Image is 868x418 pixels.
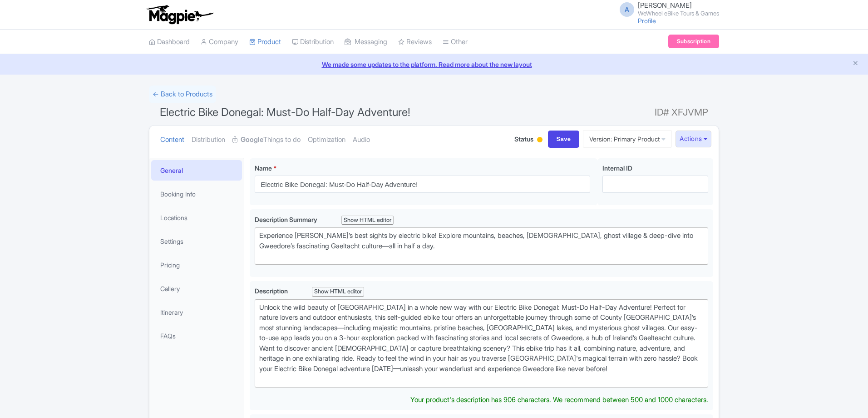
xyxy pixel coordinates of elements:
small: WeWheel eBike Tours & Games [638,10,719,16]
span: Electric Bike Donegal: Must-Do Half-Day Adventure! [160,106,410,119]
a: Gallery [151,278,242,299]
a: Distribution [292,30,334,55]
a: Version: Primary Product [583,130,672,148]
span: ID# XFJVMP [655,103,708,121]
span: Name [255,164,272,172]
a: Reviews [398,30,432,55]
a: Distribution [192,126,225,154]
div: Building [535,133,544,147]
div: Experience [PERSON_NAME]’s best sights by electric bike! Explore mountains, beaches, [DEMOGRAPHIC... [259,231,704,262]
a: Booking Info [151,184,242,204]
a: Locations [151,207,242,228]
div: Your product's description has 906 characters. We recommend between 500 and 1000 characters. [410,395,708,405]
a: Content [160,126,184,154]
button: Actions [676,131,711,147]
span: Status [514,134,533,144]
a: Audio [353,126,370,154]
input: Save [548,131,580,148]
a: Subscription [668,35,719,48]
span: Description Summary [255,216,319,223]
a: General [151,160,242,181]
a: Settings [151,231,242,252]
span: A [620,2,634,17]
a: Company [201,30,238,55]
a: Messaging [345,30,387,55]
a: We made some updates to the platform. Read more about the new layout [5,60,863,69]
span: Internal ID [602,164,632,172]
a: Pricing [151,255,242,275]
a: GoogleThings to do [232,126,301,154]
div: Show HTML editor [312,287,364,297]
strong: Google [241,135,263,145]
a: A [PERSON_NAME] WeWheel eBike Tours & Games [614,2,719,16]
a: ← Back to Products [149,86,216,103]
div: Unlock the wild beauty of [GEOGRAPHIC_DATA] in a whole new way with our Electric Bike Donegal: Mu... [259,302,704,384]
a: Other [443,30,468,55]
a: Optimization [308,126,345,154]
a: Dashboard [149,30,190,55]
span: [PERSON_NAME] [638,1,692,10]
div: Show HTML editor [341,216,394,225]
a: FAQs [151,326,242,346]
button: Close announcement [852,59,859,69]
a: Product [249,30,281,55]
img: logo-ab69f6fb50320c5b225c76a69d11143b.png [144,5,215,25]
a: Profile [638,17,656,25]
a: Itinerary [151,302,242,322]
span: Description [255,287,289,295]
